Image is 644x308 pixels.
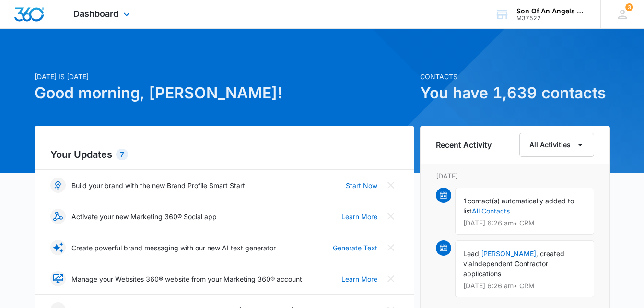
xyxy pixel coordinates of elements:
p: Build your brand with the new Brand Profile Smart Start [71,180,245,190]
h2: Your Updates [50,147,398,162]
div: 7 [116,149,128,160]
span: contact(s) automatically added to list [463,197,574,215]
button: Close [383,271,398,286]
button: Close [383,209,398,224]
span: 1 [463,197,468,205]
p: Create powerful brand messaging with our new AI text generator [71,243,276,253]
p: [DATE] is [DATE] [35,71,414,82]
button: All Activities [519,133,594,157]
p: Contacts [420,71,610,82]
a: Learn More [341,212,377,222]
p: Activate your new Marketing 360® Social app [71,212,217,222]
a: Learn More [341,274,377,284]
h6: Recent Activity [436,139,492,151]
a: Start Now [346,180,377,190]
button: Close [383,178,398,193]
span: Lead, [463,249,481,258]
button: Close [383,240,398,255]
p: Manage your Websites 360® website from your Marketing 360® account [71,274,302,284]
span: Independent Contractor applications [463,260,548,278]
span: 3 [625,3,633,11]
div: notifications count [625,3,633,11]
a: Generate Text [333,243,377,253]
a: All Contacts [472,207,510,215]
h1: You have 1,639 contacts [420,82,610,105]
p: [DATE] 6:26 am • CRM [463,220,586,226]
span: Dashboard [73,9,118,19]
h1: Good morning, [PERSON_NAME]! [35,82,414,105]
a: [PERSON_NAME] [481,249,536,258]
p: [DATE] [436,171,594,181]
p: [DATE] 6:26 am • CRM [463,283,586,289]
div: account id [516,15,586,22]
div: account name [516,7,586,15]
